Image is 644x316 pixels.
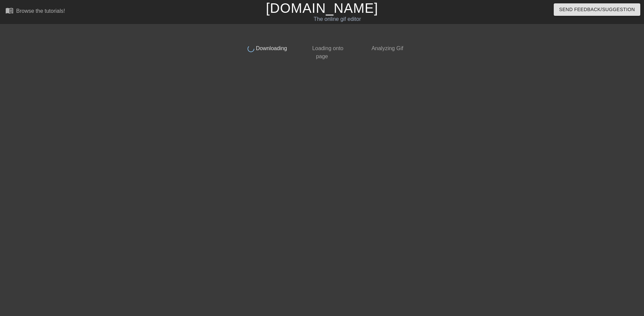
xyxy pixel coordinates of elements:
span: menu_book [5,6,13,14]
span: Downloading [254,45,287,51]
div: The online gif editor [218,15,456,23]
a: [DOMAIN_NAME] [266,1,378,15]
span: Loading onto page [311,45,343,59]
a: Browse the tutorials! [5,6,65,17]
button: Send Feedback/Suggestion [554,3,640,16]
div: Browse the tutorials! [16,8,65,14]
span: Send Feedback/Suggestion [559,5,635,14]
span: Analyzing Gif [370,45,403,51]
